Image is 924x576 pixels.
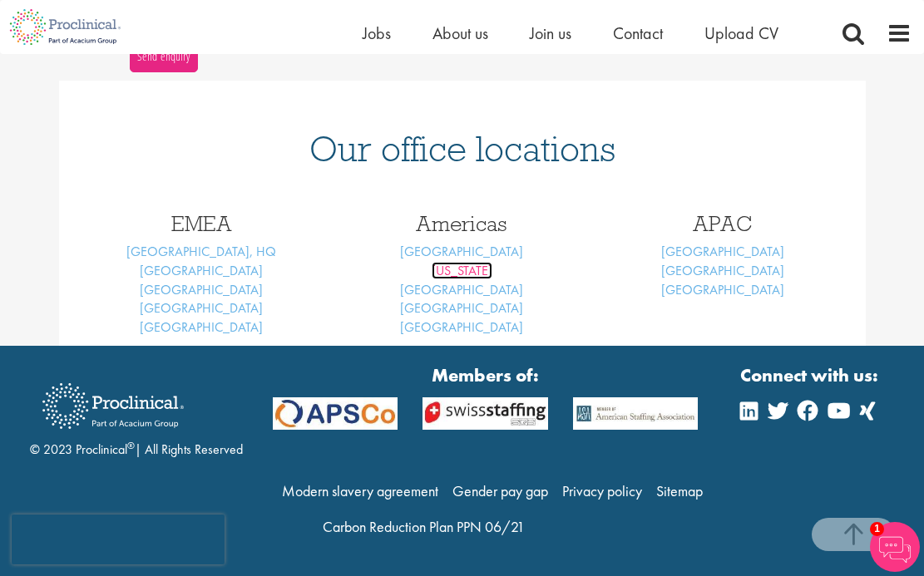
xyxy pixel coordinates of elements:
[84,130,841,167] h1: Our office locations
[273,362,698,388] strong: Members of:
[661,243,784,260] a: [GEOGRAPHIC_DATA]
[136,47,190,66] span: Send enquiry
[344,213,580,234] h3: Americas
[400,299,523,317] a: [GEOGRAPHIC_DATA]
[140,262,263,279] a: [GEOGRAPHIC_DATA]
[84,213,319,234] h3: EMEA
[30,371,243,460] div: © 2023 Proclinical | All Rights Reserved
[613,22,663,44] a: Contact
[605,213,840,234] h3: APAC
[561,397,710,431] img: APSCo
[656,481,703,500] a: Sitemap
[530,22,571,44] a: Join us
[562,481,642,500] a: Privacy policy
[140,318,263,336] a: [GEOGRAPHIC_DATA]
[870,522,884,536] span: 1
[400,243,523,260] a: [GEOGRAPHIC_DATA]
[130,42,198,71] button: Send enquiry
[12,514,225,564] iframe: reCAPTCHA
[323,517,525,536] a: Carbon Reduction Plan PPN 06/21
[400,281,523,298] a: [GEOGRAPHIC_DATA]
[30,372,196,441] img: Proclinical Recruitment
[740,362,882,388] strong: Connect with us:
[661,281,784,298] a: [GEOGRAPHIC_DATA]
[140,281,263,298] a: [GEOGRAPHIC_DATA]
[432,22,488,44] a: About us
[126,243,276,260] a: [GEOGRAPHIC_DATA], HQ
[432,262,492,279] a: [US_STATE]
[452,481,548,500] a: Gender pay gap
[363,22,391,44] a: Jobs
[282,481,438,500] a: Modern slavery agreement
[400,318,523,336] a: [GEOGRAPHIC_DATA]
[870,522,920,572] img: Chatbot
[140,299,263,317] a: [GEOGRAPHIC_DATA]
[704,22,778,44] a: Upload CV
[410,397,560,431] img: APSCo
[661,262,784,279] a: [GEOGRAPHIC_DATA]
[260,397,410,431] img: APSCo
[127,439,135,452] sup: ®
